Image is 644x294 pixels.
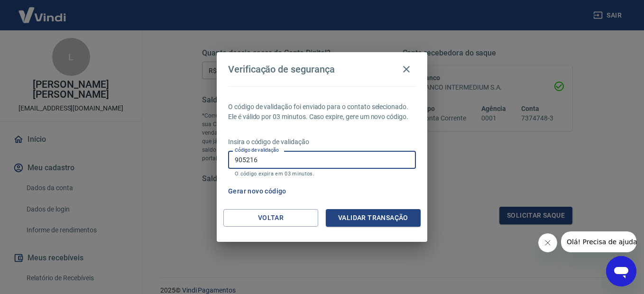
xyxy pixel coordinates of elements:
[228,102,416,122] p: O código de validação foi enviado para o contato selecionado. Ele é válido por 03 minutos. Caso e...
[228,64,335,75] h4: Verificação de segurança
[235,171,409,177] p: O código expira em 03 minutos.
[235,147,279,154] label: Código de validação
[6,7,80,14] span: Olá! Precisa de ajuda?
[606,256,636,286] iframe: Botão para abrir a janela de mensagens
[223,209,318,227] button: Voltar
[561,231,636,252] iframe: Mensagem da empresa
[224,183,290,200] button: Gerar novo código
[228,137,416,147] p: Insira o código de validação
[538,233,557,252] iframe: Fechar mensagem
[326,209,421,227] button: Validar transação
